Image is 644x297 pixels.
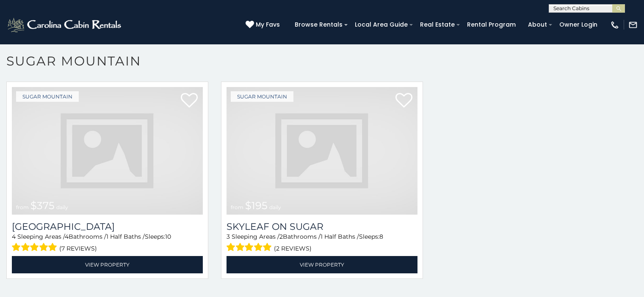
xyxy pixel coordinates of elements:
[524,18,551,31] a: About
[246,20,282,30] a: My Favs
[227,232,417,254] div: Sleeping Areas / Bathrooms / Sleeps:
[106,233,145,240] span: 1 Half Baths /
[12,221,203,232] h3: Little Sugar Haven
[181,92,198,110] a: Add to favorites
[227,87,417,215] a: from $195 daily
[256,20,280,29] span: My Favs
[12,221,203,232] a: [GEOGRAPHIC_DATA]
[227,87,417,215] img: dummy-image.jpg
[165,233,171,240] span: 10
[227,221,417,232] a: Skyleaf on Sugar
[321,233,359,240] span: 1 Half Baths /
[227,233,230,240] span: 3
[379,233,383,240] span: 8
[290,18,347,31] a: Browse Rentals
[279,233,283,240] span: 2
[12,232,203,254] div: Sleeping Areas / Bathrooms / Sleeps:
[16,91,79,102] a: Sugar Mountain
[227,256,417,273] a: View Property
[463,18,520,31] a: Rental Program
[30,199,55,212] span: $375
[231,204,243,210] span: from
[56,204,68,210] span: daily
[395,92,412,110] a: Add to favorites
[610,20,619,30] img: phone-regular-white.png
[628,20,638,30] img: mail-regular-white.png
[12,87,203,215] a: from $375 daily
[6,16,124,33] img: White-1-2.png
[274,243,312,254] span: (2 reviews)
[269,204,281,210] span: daily
[351,18,412,31] a: Local Area Guide
[59,243,97,254] span: (7 reviews)
[245,199,268,212] span: $195
[65,233,69,240] span: 4
[12,256,203,273] a: View Property
[16,204,29,210] span: from
[12,233,16,240] span: 4
[416,18,459,31] a: Real Estate
[555,18,602,31] a: Owner Login
[12,87,203,215] img: dummy-image.jpg
[231,91,293,102] a: Sugar Mountain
